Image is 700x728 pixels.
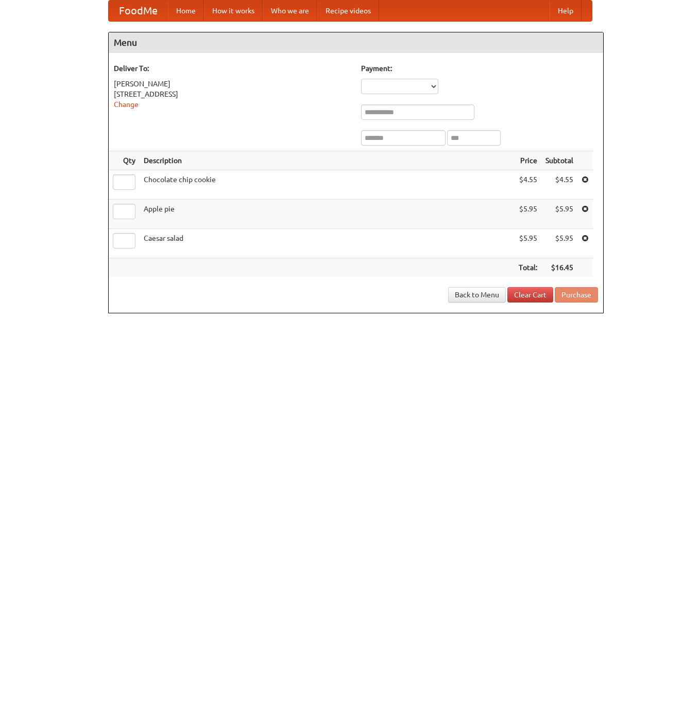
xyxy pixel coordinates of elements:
[263,1,317,21] a: Who we are
[541,170,577,200] td: $4.55
[140,151,515,170] th: Description
[448,287,506,303] a: Back to Menu
[550,1,582,21] a: Help
[109,151,140,170] th: Qty
[361,63,598,74] h5: Payment:
[515,170,541,200] td: $4.55
[515,151,541,170] th: Price
[109,1,168,21] a: FoodMe
[204,1,263,21] a: How it works
[114,100,139,109] a: Change
[109,32,603,53] h4: Menu
[507,287,553,303] a: Clear Cart
[541,200,577,229] td: $5.95
[317,1,379,21] a: Recipe videos
[140,170,515,200] td: Chocolate chip cookie
[140,200,515,229] td: Apple pie
[515,229,541,258] td: $5.95
[515,200,541,229] td: $5.95
[541,151,577,170] th: Subtotal
[168,1,204,21] a: Home
[541,229,577,258] td: $5.95
[541,258,577,277] th: $16.45
[555,287,598,303] button: Purchase
[114,89,351,99] div: [STREET_ADDRESS]
[515,258,541,277] th: Total:
[114,79,351,89] div: [PERSON_NAME]
[140,229,515,258] td: Caesar salad
[114,63,351,74] h5: Deliver To:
